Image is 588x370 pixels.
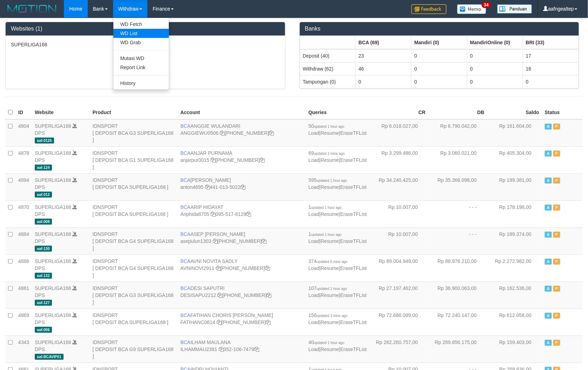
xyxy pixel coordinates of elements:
[15,119,32,147] td: 4804
[309,265,319,271] a: Load
[35,312,71,318] a: SUPERLIGA168
[309,177,367,190] span: | |
[32,282,90,309] td: DPS
[467,62,523,75] td: 0
[553,286,560,292] span: Paused
[211,211,216,217] a: Copy Ariphida8705 to clipboard
[309,150,367,163] span: | |
[260,157,265,163] a: Copy 4062281620 to clipboard
[15,227,32,255] td: 4884
[113,63,169,72] a: Report Link
[487,119,542,147] td: Rp 161.604,00
[309,258,348,264] span: 374
[220,130,225,136] a: Copy ANGGIEWU0506 to clipboard
[317,314,348,318] span: updated 3 mins ago
[411,49,467,62] td: 0
[309,157,319,163] a: Load
[542,106,583,119] th: Status
[487,227,542,255] td: Rp 189.374,00
[545,232,552,238] span: Active
[309,231,342,237] span: 1
[32,336,90,363] td: DPS
[113,54,169,63] a: Mutasi WD
[113,79,169,88] a: History
[269,130,274,136] a: Copy 4062213373 to clipboard
[370,106,429,119] th: CR
[370,227,429,255] td: Rp 10.007,00
[411,36,467,49] th: Group: activate to sort column ascending
[35,231,71,237] a: SUPERLIGA168
[309,177,347,183] span: 595
[32,119,90,147] td: DPS
[487,173,542,200] td: Rp 199.381,00
[309,285,367,298] span: | |
[523,62,579,75] td: 16
[309,339,367,352] span: | |
[218,292,223,298] a: Copy DESISAPU2212 to clipboard
[428,200,487,227] td: - - -
[487,309,542,336] td: Rp 612.058,00
[340,130,366,136] a: EraseTFList
[553,151,560,157] span: Paused
[309,339,344,345] span: 40
[553,232,560,238] span: Paused
[32,309,90,336] td: DPS
[482,2,491,8] span: 34
[180,292,216,298] a: DESISAPU2212
[178,227,306,255] td: ASEP [PERSON_NAME] [PHONE_NUMBER]
[15,106,32,119] th: ID
[309,204,367,217] span: | |
[321,346,339,352] a: Resume
[321,265,339,271] a: Resume
[321,319,339,325] a: Resume
[15,200,32,227] td: 4870
[309,184,319,190] a: Load
[180,339,191,345] span: BCA
[90,173,178,200] td: IDNSPORT [ DEPOSIT BCA SUPERLIGA168 ]
[90,119,178,147] td: IDNSPORT [ DEPOSIT BCA G3 SUPERLIGA168 ]
[180,211,210,217] a: Ariphida8705
[300,62,356,75] td: Withdraw (62)
[340,157,366,163] a: EraseTFList
[356,36,411,49] th: Group: activate to sort column ascending
[428,282,487,309] td: Rp 36.900.063,00
[309,292,319,298] a: Load
[487,146,542,173] td: Rp 405.304,00
[340,238,366,244] a: EraseTFList
[311,233,342,237] span: updated 1 hour ago
[553,178,560,184] span: Paused
[90,336,178,363] td: IDNSPORT [ DEPOSIT BCA G9 SUPERLIGA168 ]
[35,177,71,183] a: SUPERLIGA168
[180,123,191,129] span: BCA
[411,4,447,14] img: Feedback.jpg
[545,124,552,130] span: Active
[370,309,429,336] td: Rp 72.686.099,00
[487,106,542,119] th: Saldo
[213,238,218,244] a: Copy asepulun1303 to clipboard
[180,319,215,325] a: FATIHANC0614
[428,336,487,363] td: Rp 289.856.175,00
[216,265,221,271] a: Copy AVNINOVI2911 to clipboard
[487,282,542,309] td: Rp 162.536,00
[309,312,367,325] span: | |
[300,36,356,49] th: Group: activate to sort column ascending
[32,200,90,227] td: DPS
[340,265,366,271] a: EraseTFList
[90,255,178,282] td: IDNSPORT [ DEPOSIT BCA G4 SUPERLIGA168 ]
[370,336,429,363] td: Rp 282.260.757,00
[428,146,487,173] td: Rp 3.060.021,00
[545,286,552,292] span: Active
[545,151,552,157] span: Active
[265,265,270,271] a: Copy 4062280135 to clipboard
[15,146,32,173] td: 4878
[428,106,487,119] th: DB
[309,285,347,291] span: 107
[180,312,191,318] span: BCA
[309,204,342,210] span: 1
[306,106,370,119] th: Queries
[180,231,191,237] span: BCA
[32,146,90,173] td: DPS
[428,309,487,336] td: Rp 72.240.147,00
[15,309,32,336] td: 4869
[178,106,306,119] th: Account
